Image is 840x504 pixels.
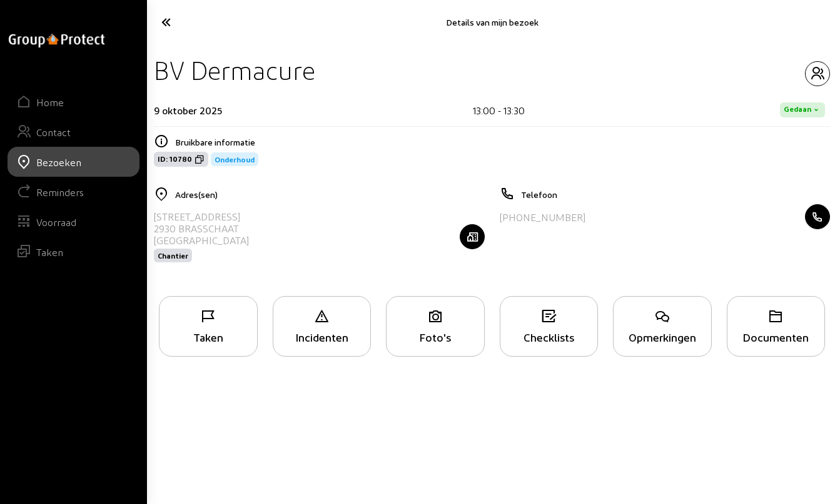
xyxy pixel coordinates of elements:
div: Incidenten [273,330,371,343]
div: Bezoeken [36,156,81,168]
span: ID: 10780 [158,154,192,164]
a: Contact [8,117,139,147]
a: Home [8,87,139,117]
a: Taken [8,237,139,267]
span: Onderhoud [215,155,255,164]
div: Contact [36,126,71,138]
div: 9 oktober 2025 [154,104,222,116]
a: Bezoeken [8,147,139,177]
div: Opmerkingen [614,330,711,343]
div: Foto's [387,330,484,343]
div: Voorraad [36,216,76,228]
div: Details van mijn bezoek [260,17,724,27]
div: Reminders [36,186,84,198]
span: Chantier [158,251,188,260]
div: Taken [36,246,63,258]
div: 2930 BRASSCHAAT [154,222,249,234]
h5: Telefoon [521,189,831,200]
div: [GEOGRAPHIC_DATA] [154,234,249,246]
div: Taken [159,330,257,343]
div: [PHONE_NUMBER] [500,211,585,223]
h5: Adres(sen) [175,189,485,200]
div: Checklists [500,330,598,343]
a: Reminders [8,177,139,207]
img: logo-oneline.png [9,34,104,47]
div: BV Dermacure [154,54,315,86]
div: 13:00 - 13:30 [473,104,525,116]
div: [STREET_ADDRESS] [154,210,249,222]
a: Voorraad [8,207,139,237]
span: Gedaan [784,105,811,115]
div: Home [36,96,64,108]
div: Documenten [727,330,825,343]
h5: Bruikbare informatie [175,137,830,147]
